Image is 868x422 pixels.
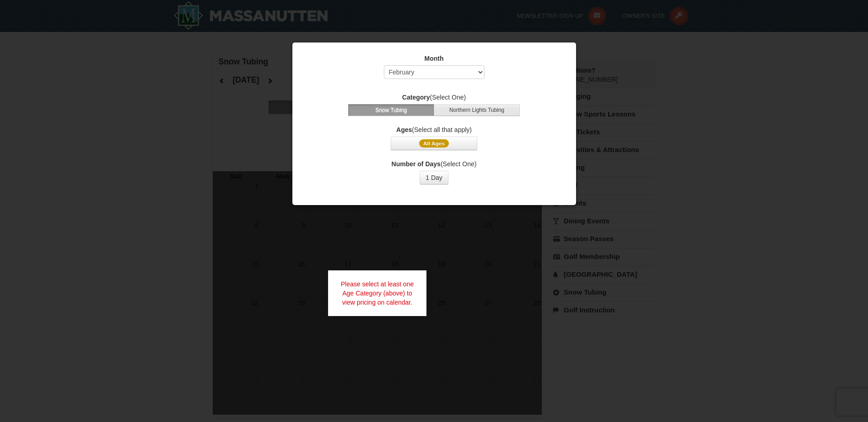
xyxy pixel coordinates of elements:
button: Northern Lights Tubing [434,104,520,116]
strong: Number of Days [392,160,441,168]
div: Please select at least one Age Category (above) to view pricing on calendar. [328,270,427,316]
label: (Select all that apply) [304,125,565,134]
label: (Select One) [304,93,565,102]
strong: Category [402,94,430,101]
button: Snow Tubing [348,104,434,116]
strong: Month [425,55,444,62]
button: All Ages [391,137,477,150]
label: (Select One) [304,159,565,169]
span: All Ages [419,139,449,148]
button: 1 Day [420,171,448,185]
strong: Ages [396,126,412,133]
